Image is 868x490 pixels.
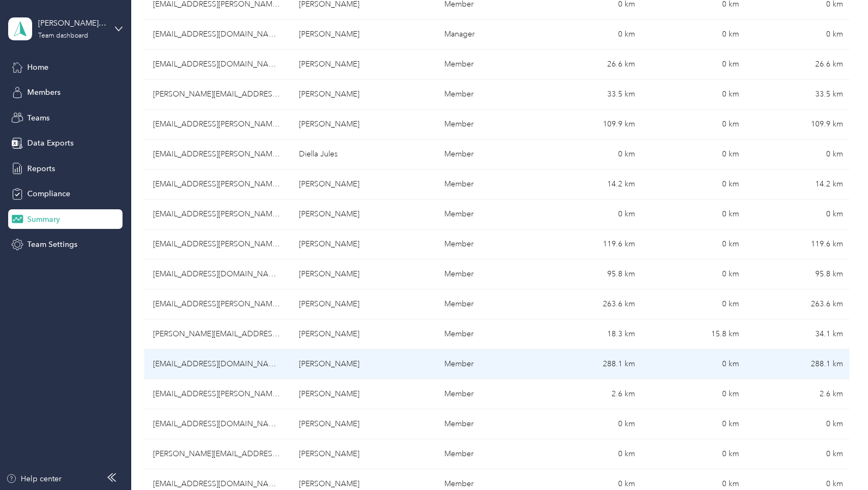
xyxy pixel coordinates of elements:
td: 0 km [644,259,748,289]
td: mbartlett@acosta.com [144,229,290,259]
td: 0 km [540,439,644,469]
td: 0 km [540,20,644,50]
td: 0 km [748,140,852,170]
span: Team Settings [27,239,77,250]
td: wpetronio@acosta.com [144,289,290,319]
td: psingh4@acosta.com [144,379,290,409]
td: sadiecan68@gmail.com [144,409,290,439]
td: Member [436,349,540,379]
td: 33.5 km [540,80,644,110]
td: gdascal@sympatico.ca [144,50,290,80]
td: 263.6 km [540,289,644,319]
td: 14.2 km [748,170,852,199]
td: Member [436,379,540,409]
td: William Petronio [290,289,436,319]
td: chearbear13@hotmail.com [144,349,290,379]
span: Compliance [27,188,70,199]
td: abhatti2@acosta.com [144,110,290,140]
td: 0 km [644,110,748,140]
td: Member [436,170,540,199]
td: Member [436,439,540,469]
td: 288.1 km [748,349,852,379]
td: Member [436,229,540,259]
td: 0 km [644,349,748,379]
td: 109.9 km [540,110,644,140]
td: Member [436,319,540,349]
td: 0 km [748,20,852,50]
td: djules2@acosta.com [144,140,290,170]
td: Parmeet Singh [290,379,436,409]
td: 0 km [644,50,748,80]
td: Jaime Abblitt [290,349,436,379]
td: Alejandra Rodriguez [290,439,436,469]
td: Kaitlyn Lacombe [290,259,436,289]
span: Reports [27,163,55,174]
td: 0 km [540,409,644,439]
td: Daniel Ocampo [290,80,436,110]
iframe: Everlance-gr Chat Button Frame [807,429,868,490]
td: 0 km [644,170,748,199]
td: 15.8 km [644,319,748,349]
td: 0 km [644,140,748,170]
td: 0 km [540,140,644,170]
td: 0 km [748,199,852,229]
td: 26.6 km [540,50,644,80]
td: 288.1 km [540,349,644,379]
td: Megan McRobbie [290,199,436,229]
td: 109.9 km [748,110,852,140]
td: 18.3 km [540,319,644,349]
td: 0 km [644,379,748,409]
td: kaitlynlacombe94@gmail.com [144,259,290,289]
td: Michael Bartlett [290,229,436,259]
button: Help center [6,473,62,485]
td: 0 km [748,409,852,439]
td: Member [436,199,540,229]
span: Summary [27,214,60,225]
td: Manager [436,20,540,50]
td: 0 km [644,439,748,469]
td: 119.6 km [748,229,852,259]
td: 0 km [644,409,748,439]
td: 0 km [644,199,748,229]
td: alejandra.rodriguez@acosta.com [144,439,290,469]
td: Diella Jules [290,140,436,170]
span: Data Exports [27,137,74,149]
span: Home [27,62,48,73]
span: Teams [27,112,50,124]
td: 95.8 km [748,259,852,289]
span: Members [27,87,60,98]
td: 34.1 km [748,319,852,349]
div: [PERSON_NAME]'s Team [38,17,106,29]
td: 2.6 km [748,379,852,409]
td: Gavril Dascal [290,50,436,80]
td: jfrisch@acosta.com [144,170,290,199]
td: 0 km [644,289,748,319]
td: daniel.robert@acosta.com [144,319,290,349]
td: 0 km [748,439,852,469]
td: 0 km [540,199,644,229]
div: Team dashboard [38,33,88,39]
td: Daniel Robert [290,319,436,349]
td: Atif Bhatti [290,110,436,140]
td: Sadie Baramikova [290,409,436,439]
td: Member [436,259,540,289]
td: mmcrobbie@acosta.com [144,199,290,229]
td: Member [436,80,540,110]
td: 119.6 km [540,229,644,259]
td: daniel.ocampo.ii@gmail.com [144,80,290,110]
td: 14.2 km [540,170,644,199]
td: 263.6 km [748,289,852,319]
td: 2.6 km [540,379,644,409]
td: Chris Brodie [290,20,436,50]
td: 26.6 km [748,50,852,80]
td: 0 km [644,229,748,259]
td: chrisjbrodie@gmail.com [144,20,290,50]
td: Member [436,50,540,80]
td: Member [436,409,540,439]
td: 0 km [644,20,748,50]
td: Member [436,140,540,170]
td: 33.5 km [748,80,852,110]
td: Jordan Frisch [290,170,436,199]
td: 0 km [644,80,748,110]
